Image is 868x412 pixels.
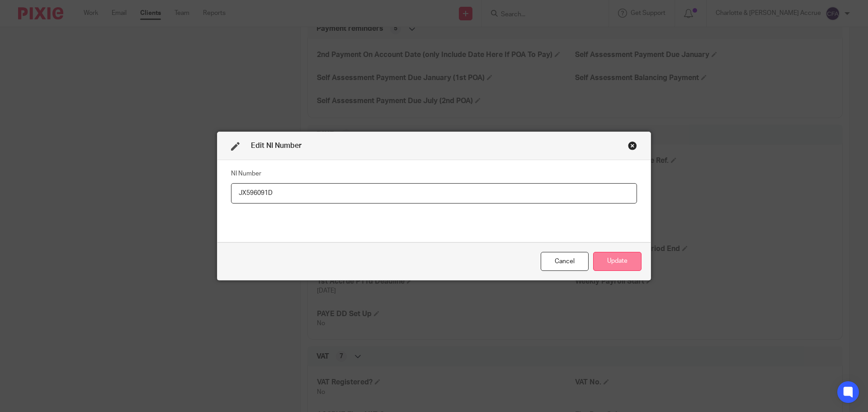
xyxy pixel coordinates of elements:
[593,252,642,271] button: Update
[231,183,637,204] input: NI Number
[628,141,637,150] div: Close this dialog window
[541,252,589,271] div: Close this dialog window
[251,142,302,149] span: Edit NI Number
[231,169,261,178] label: NI Number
